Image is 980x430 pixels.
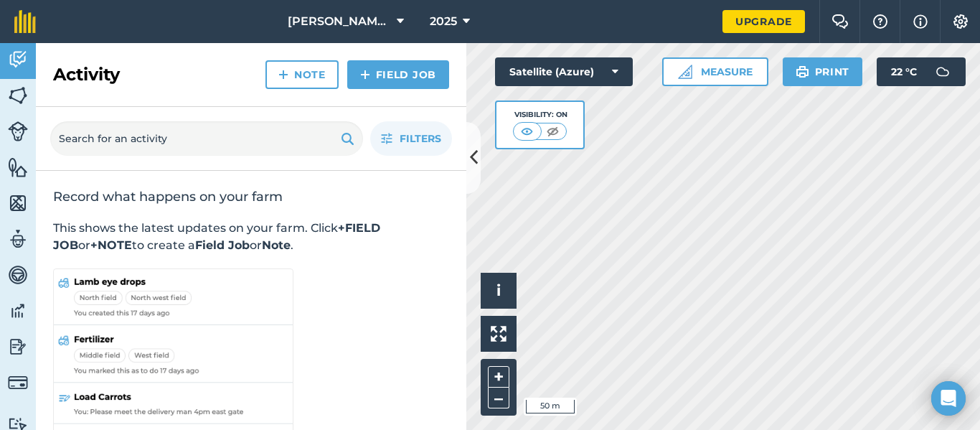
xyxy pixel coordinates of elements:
[488,388,509,408] button: –
[952,14,969,29] img: A cog icon
[430,13,457,30] span: 2025
[195,238,250,252] strong: Field Job
[53,63,120,86] h2: Activity
[370,121,452,156] button: Filters
[513,109,567,121] div: Visibility: On
[662,57,768,86] button: Measure
[8,336,28,357] img: svg+xml;base64,PD94bWwgdmVyc2lvbj0iMS4wIiBlbmNvZGluZz0idXRmLTgiPz4KPCEtLSBHZW5lcmF0b3I6IEFkb2JlIE...
[544,124,562,139] img: svg+xml;base64,PHN2ZyB4bWxucz0iaHR0cDovL3d3dy53My5vcmcvMjAwMC9zdmciIHdpZHRoPSI1MCIgaGVpZ2h0PSI0MC...
[262,238,291,252] strong: Note
[90,238,132,252] strong: +NOTE
[53,188,449,205] h2: Record what happens on your farm
[495,57,633,86] button: Satellite (Azure)
[14,10,36,33] img: fieldmargin Logo
[678,65,692,79] img: Ruler icon
[400,131,441,146] span: Filters
[931,381,966,416] div: Open Intercom Messenger
[278,66,288,83] img: svg+xml;base64,PHN2ZyB4bWxucz0iaHR0cDovL3d3dy53My5vcmcvMjAwMC9zdmciIHdpZHRoPSIxNCIgaGVpZ2h0PSIyNC...
[518,124,536,139] img: svg+xml;base64,PHN2ZyB4bWxucz0iaHR0cDovL3d3dy53My5vcmcvMjAwMC9zdmciIHdpZHRoPSI1MCIgaGVpZ2h0PSI0MC...
[288,13,391,30] span: [PERSON_NAME] Farms
[360,66,370,83] img: svg+xml;base64,PHN2ZyB4bWxucz0iaHR0cDovL3d3dy53My5vcmcvMjAwMC9zdmciIHdpZHRoPSIxNCIgaGVpZ2h0PSIyNC...
[722,10,805,33] a: Upgrade
[488,366,509,388] button: +
[913,13,928,30] img: svg+xml;base64,PHN2ZyB4bWxucz0iaHR0cDovL3d3dy53My5vcmcvMjAwMC9zdmciIHdpZHRoPSIxNyIgaGVpZ2h0PSIxNy...
[928,57,957,86] img: svg+xml;base64,PD94bWwgdmVyc2lvbj0iMS4wIiBlbmNvZGluZz0idXRmLTgiPz4KPCEtLSBHZW5lcmF0b3I6IEFkb2JlIE...
[341,130,354,147] img: svg+xml;base64,PHN2ZyB4bWxucz0iaHR0cDovL3d3dy53My5vcmcvMjAwMC9zdmciIHdpZHRoPSIxOSIgaGVpZ2h0PSIyNC...
[8,264,28,286] img: svg+xml;base64,PD94bWwgdmVyc2lvbj0iMS4wIiBlbmNvZGluZz0idXRmLTgiPz4KPCEtLSBHZW5lcmF0b3I6IEFkb2JlIE...
[496,281,501,299] span: i
[53,220,449,254] p: This shows the latest updates on your farm. Click or to create a or .
[50,121,363,156] input: Search for an activity
[872,14,889,29] img: A question mark icon
[265,60,339,89] a: Note
[8,156,28,178] img: svg+xml;base64,PHN2ZyB4bWxucz0iaHR0cDovL3d3dy53My5vcmcvMjAwMC9zdmciIHdpZHRoPSI1NiIgaGVpZ2h0PSI2MC...
[8,85,28,106] img: svg+xml;base64,PHN2ZyB4bWxucz0iaHR0cDovL3d3dy53My5vcmcvMjAwMC9zdmciIHdpZHRoPSI1NiIgaGVpZ2h0PSI2MC...
[8,121,28,141] img: svg+xml;base64,PD94bWwgdmVyc2lvbj0iMS4wIiBlbmNvZGluZz0idXRmLTgiPz4KPCEtLSBHZW5lcmF0b3I6IEFkb2JlIE...
[796,63,809,80] img: svg+xml;base64,PHN2ZyB4bWxucz0iaHR0cDovL3d3dy53My5vcmcvMjAwMC9zdmciIHdpZHRoPSIxOSIgaGVpZ2h0PSIyNC...
[8,228,28,250] img: svg+xml;base64,PD94bWwgdmVyc2lvbj0iMS4wIiBlbmNvZGluZz0idXRmLTgiPz4KPCEtLSBHZW5lcmF0b3I6IEFkb2JlIE...
[877,57,966,86] button: 22 °C
[347,60,449,89] a: Field Job
[481,273,517,309] button: i
[8,192,28,214] img: svg+xml;base64,PHN2ZyB4bWxucz0iaHR0cDovL3d3dy53My5vcmcvMjAwMC9zdmciIHdpZHRoPSI1NiIgaGVpZ2h0PSI2MC...
[891,57,917,86] span: 22 ° C
[8,49,28,70] img: svg+xml;base64,PD94bWwgdmVyc2lvbj0iMS4wIiBlbmNvZGluZz0idXRmLTgiPz4KPCEtLSBHZW5lcmF0b3I6IEFkb2JlIE...
[491,326,507,342] img: Four arrows, one pointing top left, one top right, one bottom right and the last bottom left
[831,14,849,29] img: Two speech bubbles overlapping with the left bubble in the forefront
[8,300,28,322] img: svg+xml;base64,PD94bWwgdmVyc2lvbj0iMS4wIiBlbmNvZGluZz0idXRmLTgiPz4KPCEtLSBHZW5lcmF0b3I6IEFkb2JlIE...
[8,373,28,393] img: svg+xml;base64,PD94bWwgdmVyc2lvbj0iMS4wIiBlbmNvZGluZz0idXRmLTgiPz4KPCEtLSBHZW5lcmF0b3I6IEFkb2JlIE...
[783,57,863,86] button: Print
